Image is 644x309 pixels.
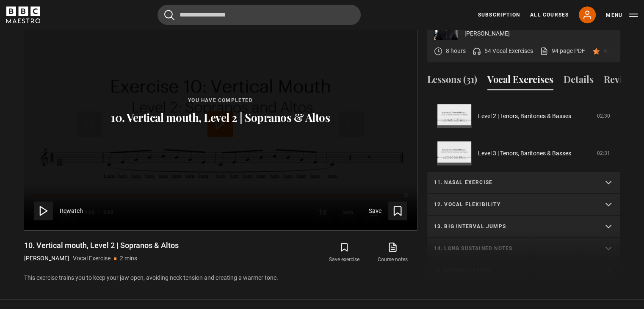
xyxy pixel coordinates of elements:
[320,240,368,265] button: Save exercise
[120,254,137,263] p: 2 mins
[487,72,553,90] button: Vocal Exercises
[484,47,533,55] p: 54 Vocal Exercises
[464,29,614,38] p: [PERSON_NAME]
[434,223,593,230] p: 13. Big interval jumps
[368,240,417,265] a: Course notes
[427,216,620,238] summary: 13. Big interval jumps
[540,47,585,55] a: 94 page PDF
[111,97,330,104] p: You have completed
[369,207,381,215] span: Save
[478,149,571,158] a: Level 3 | Tenors, Baritones & Basses
[446,47,466,55] p: 8 hours
[24,254,69,263] p: [PERSON_NAME]
[427,194,620,216] summary: 12. Vocal flexibility
[369,201,407,220] button: Save
[427,172,620,194] summary: 11. Nasal exercise
[24,240,179,251] h1: 10. Vertical mouth, Level 2 | Sopranos & Altos
[111,111,330,124] p: 10. Vertical mouth, Level 2 | Sopranos & Altos
[164,10,174,20] button: Submit the search query
[427,72,477,90] button: Lessons (31)
[478,11,520,19] a: Subscription
[34,201,83,220] button: Rewatch
[158,5,361,25] input: Search
[6,6,40,23] svg: BBC Maestro
[60,207,83,215] span: Rewatch
[478,112,571,121] a: Level 2 | Tenors, Baritones & Basses
[24,273,417,282] p: This exercise trains you to keep your jaw open, avoiding neck tension and creating a warmer tone.
[606,11,638,19] button: Toggle navigation
[434,201,593,208] p: 12. Vocal flexibility
[564,72,594,90] button: Details
[73,254,111,263] p: Vocal Exercise
[434,179,593,186] p: 11. Nasal exercise
[530,11,569,19] a: All Courses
